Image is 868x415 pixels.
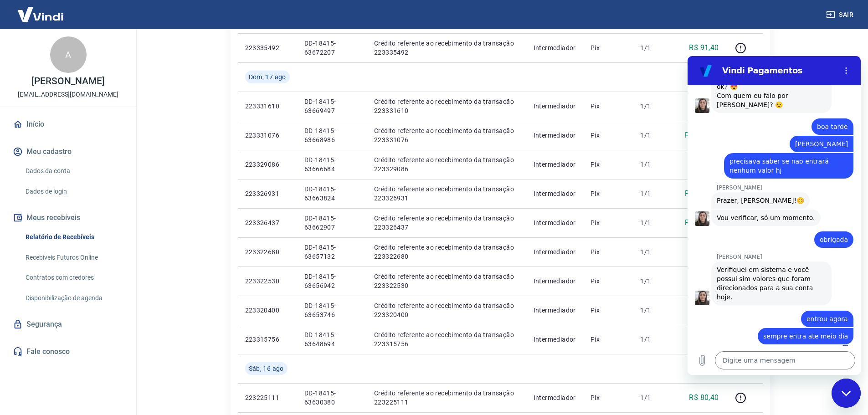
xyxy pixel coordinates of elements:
[304,330,360,348] p: DD-18415-63648694
[245,43,290,52] p: 223335492
[11,208,125,228] button: Meus recebíveis
[245,306,290,315] p: 223320400
[534,393,576,402] p: Intermediador
[374,243,519,261] p: Crédito referente ao recebimento da transação 223322680
[304,243,360,261] p: DD-18415-63657132
[18,90,118,99] p: [EMAIL_ADDRESS][DOMAIN_NAME]
[245,277,290,286] p: 223322530
[245,335,290,344] p: 223315756
[374,39,519,57] p: Crédito referente ao recebimento da transação 223335492
[249,364,284,373] span: Sáb, 16 ago
[824,6,857,23] button: Sair
[591,247,626,256] p: Pix
[534,43,576,52] p: Intermediador
[22,162,125,180] a: Dados da conta
[22,268,125,287] a: Contratos com credores
[304,39,360,57] p: DD-18415-63672207
[304,184,360,203] p: DD-18415-63663824
[304,214,360,232] p: DD-18415-63662907
[245,247,290,256] p: 223322680
[591,131,626,140] p: Pix
[640,102,667,111] p: 1/1
[11,314,125,334] a: Segurança
[832,379,861,408] iframe: Botão para abrir a janela de mensagens, conversa em andamento
[534,335,576,344] p: Intermediador
[31,77,104,86] p: [PERSON_NAME]
[685,130,719,141] p: R$ 144,30
[685,188,719,199] p: R$ 166,40
[245,218,290,227] p: 223326437
[534,218,576,227] p: Intermediador
[640,306,667,315] p: 1/1
[245,102,290,111] p: 223331610
[374,155,519,174] p: Crédito referente ao recebimento da transação 223329086
[22,248,125,267] a: Recebíveis Futuros Online
[640,335,667,344] p: 1/1
[374,126,519,144] p: Crédito referente ao recebimento da transação 223331076
[591,218,626,227] p: Pix
[304,272,360,290] p: DD-18415-63656942
[304,301,360,319] p: DD-18415-63653746
[534,160,576,169] p: Intermediador
[640,160,667,169] p: 1/1
[640,218,667,227] p: 1/1
[11,142,125,162] button: Meu cadastro
[591,189,626,198] p: Pix
[22,182,125,201] a: Dados de login
[640,393,667,402] p: 1/1
[304,155,360,174] p: DD-18415-63666684
[304,97,360,115] p: DD-18415-63669497
[640,277,667,286] p: 1/1
[304,126,360,144] p: DD-18415-63668986
[22,289,125,307] a: Disponibilização de agenda
[374,214,519,232] p: Crédito referente ao recebimento da transação 223326437
[591,102,626,111] p: Pix
[11,0,70,28] img: Vindi
[534,277,576,286] p: Intermediador
[688,56,861,375] iframe: Janela de mensagens
[374,97,519,115] p: Crédito referente ao recebimento da transação 223331610
[591,160,626,169] p: Pix
[245,393,290,402] p: 223225111
[591,43,626,52] p: Pix
[11,114,125,134] a: Início
[591,306,626,315] p: Pix
[689,392,719,403] p: R$ 80,40
[689,42,719,53] p: R$ 91,40
[534,247,576,256] p: Intermediador
[11,342,125,362] a: Fale conosco
[304,389,360,407] p: DD-18415-63630380
[374,330,519,348] p: Crédito referente ao recebimento da transação 223315756
[534,306,576,315] p: Intermediador
[374,389,519,407] p: Crédito referente ao recebimento da transação 223225111
[640,189,667,198] p: 1/1
[50,36,87,73] div: A
[245,160,290,169] p: 223329086
[640,43,667,52] p: 1/1
[374,301,519,319] p: Crédito referente ao recebimento da transação 223320400
[245,189,290,198] p: 223326931
[591,335,626,344] p: Pix
[374,272,519,290] p: Crédito referente ao recebimento da transação 223322530
[245,131,290,140] p: 223331076
[591,277,626,286] p: Pix
[534,102,576,111] p: Intermediador
[534,189,576,198] p: Intermediador
[249,72,286,82] span: Dom, 17 ago
[534,131,576,140] p: Intermediador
